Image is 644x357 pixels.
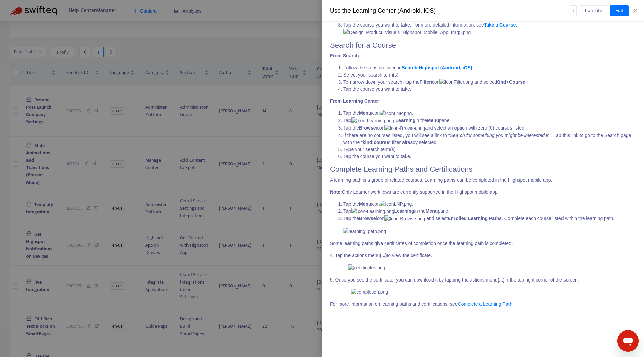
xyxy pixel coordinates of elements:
strong: kind:course [363,140,389,145]
span: close [633,8,638,13]
span: . [412,201,413,207]
span: Complete Learning Paths and Certifications [330,165,472,173]
span: . [472,65,474,70]
span: Translate [584,7,602,14]
strong: Note: [330,189,342,195]
span: and select [474,79,496,85]
strong: From Learning Center [330,98,379,104]
span: icon [431,79,475,85]
img: learning_path.png [343,228,386,235]
strong: Learning [394,208,414,214]
span: Tap the course you want to take. [343,154,411,159]
img: Icon-Browse.png [384,215,425,222]
img: certificates.png [348,264,385,271]
span: Tap [343,118,395,123]
div: Use the Learning Center (Android, iOS) [330,6,570,15]
a: Take a Course [484,22,516,28]
a: Complete a Learning Path [458,301,513,307]
strong: Enrolled Learning Paths [448,216,502,221]
button: Edit [610,5,629,16]
span: Type your search term(s). [343,147,397,152]
span: Tap the [343,125,359,131]
span: . [412,110,413,116]
span: icon [371,110,412,116]
span: Tap the [343,201,359,207]
img: completion.png [351,289,388,296]
img: Icon-Learning.png [351,117,394,124]
span: Only Learner workflows are currently supported in the Highspot mobile app. [330,189,499,195]
span: pane. [439,118,451,123]
strong: Menu [359,201,371,207]
em: Search for something you might be interested in [450,133,549,138]
strong: Kind [496,79,506,85]
span: Some learning paths give certificates of completion once the learning path is completed. [330,241,513,246]
span: Select your search term(s). [343,72,400,78]
span: A learning path is a group of related courses. Learning paths can be completed in the Highspot mo... [330,177,552,183]
iframe: Button to launch messaging window [617,330,639,352]
strong: From Search [330,53,359,58]
span: and select [426,216,448,221]
img: Icon-Browse.png [384,125,425,132]
h1: Search for a Course [330,41,636,50]
span: If there are no courses listed, you will see a link to “ ”. Tap this link to go to the Search pag... [343,133,631,145]
span: 5. Once you see the certificate, you can download it by tapping the actions menu in the top right... [330,277,579,283]
strong: (...) [498,277,505,283]
span: pane. [438,208,449,214]
img: Design_Product_Visuals_Highspot_Mobile_App_Img5.png [343,29,471,36]
span: Tap the [343,110,359,116]
span: . [516,22,517,28]
strong: Filter [419,79,431,85]
span: Tap the course you want to take. [343,86,411,92]
span: ” filter already selected. [389,140,438,145]
img: IconLNP.png [380,201,412,208]
button: Translate [579,5,607,16]
button: more [570,5,577,16]
strong: Browse [359,125,376,131]
span: Tap the course you want to take. For more detailed information, see [343,22,516,28]
span: in the [415,118,427,123]
a: Search Highspot (Android, iOS) [402,65,472,70]
span: to view the certificate. [387,253,432,258]
span: icon [376,216,427,221]
span: For more information on learning paths and certifications, see . [330,301,514,307]
span: . Complete each course listed within the learning path. [502,216,614,221]
span: in the [414,208,426,214]
button: Close [631,8,640,14]
img: IconLNP.png [380,110,412,117]
strong: Menu [426,208,438,214]
strong: Course [509,79,525,85]
span: icon and select an option with zero (0) courses listed. [376,125,526,131]
strong: Browse [359,216,376,221]
span: Tap the [343,216,359,221]
span: To narrow down your search, tap the [343,79,419,85]
span: Follow the steps provided in [343,65,472,70]
strong: Menu [427,118,439,123]
span: > [506,79,509,85]
span: Tap [343,208,394,214]
img: IconFilter.png [439,79,473,86]
span: more [571,8,576,13]
strong: Learning [395,118,415,123]
span: Edit [615,7,623,14]
span: . [525,79,527,85]
strong: (...) [380,253,387,258]
strong: Menu [359,110,371,116]
span: icon [371,201,412,207]
img: Icon-Learning.png [351,208,394,215]
span: 4. Tap the actions menu [330,253,380,258]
